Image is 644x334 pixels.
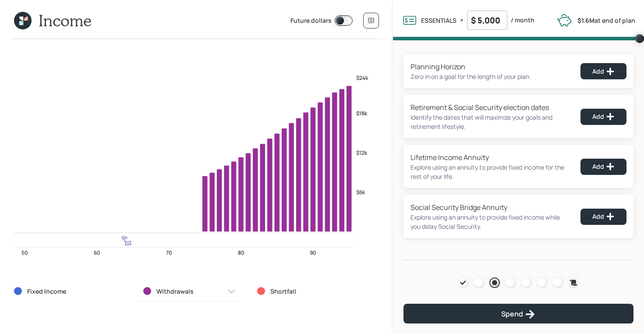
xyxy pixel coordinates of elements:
[393,37,644,40] span: Volume
[410,202,570,213] div: Social Security Bridge Annuity
[580,209,626,225] button: Add
[410,61,531,72] div: Planning Horizon
[356,149,368,156] tspan: $12k
[290,16,332,26] label: Future dollars
[356,234,360,243] tspan: 2
[356,247,360,256] tspan: 2
[577,16,635,25] label: at end of plan
[577,16,594,25] b: $1.6M
[403,304,633,323] button: Spend
[410,213,570,231] div: Explore using an annuity to provide fixed income while you delay Social Security.
[592,67,615,76] div: Add
[592,112,615,121] div: Add
[356,74,368,82] tspan: $24k
[356,110,368,117] tspan: $18k
[356,188,365,196] tspan: $6k
[580,109,626,125] button: Add
[421,16,456,25] label: ESSENTIALS
[94,249,100,256] tspan: 60
[592,212,615,221] div: Add
[511,16,534,25] label: / month
[410,102,570,113] div: Retirement & Social Security election dates
[460,16,464,25] label: +
[166,249,172,256] tspan: 70
[27,287,66,296] label: Fixed Income
[270,287,296,296] label: Shortfall
[21,249,28,256] tspan: 50
[410,72,531,81] div: Zero in on a goal for the length of your plan.
[39,11,92,30] h1: Income
[156,287,194,296] label: Withdrawals
[580,63,626,79] button: Add
[410,152,570,163] div: Lifetime Income Annuity
[410,113,570,131] div: Identify the dates that will maximize your goals and retirement lifestyle.
[238,249,244,256] tspan: 80
[501,309,535,320] div: Spend
[410,163,570,181] div: Explore using an annuity to provide fixed income for the rest of your life.
[580,159,626,175] button: Add
[310,249,316,256] tspan: 90
[592,162,615,171] div: Add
